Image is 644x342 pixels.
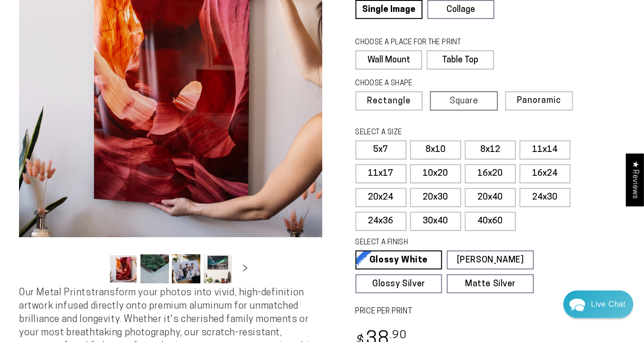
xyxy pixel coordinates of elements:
legend: CHOOSE A PLACE FOR THE PRINT [356,38,485,48]
label: 24x36 [356,212,406,231]
label: 8x12 [465,141,516,160]
label: 11x14 [520,141,571,160]
button: Load image 2 in gallery view [140,254,169,283]
a: Glossy Silver [356,274,443,293]
div: Chat widget toggle [564,291,634,318]
div: Contact Us Directly [591,291,626,318]
div: Click to open Judge.me floating reviews tab [626,153,644,206]
span: Square [450,97,478,106]
label: 16x20 [465,164,516,183]
a: Matte Silver [447,274,534,293]
button: Slide right [235,258,256,279]
button: Load image 3 in gallery view [172,254,200,283]
label: PRICE PER PRINT [356,306,625,317]
legend: SELECT A SIZE [356,128,514,138]
sup: .90 [390,330,407,341]
span: Panoramic [517,96,562,105]
label: Table Top [427,50,494,70]
label: 20x24 [356,188,406,207]
a: [PERSON_NAME] [447,251,534,270]
label: 40x60 [465,212,516,231]
label: 16x24 [520,164,571,183]
label: 10x20 [410,164,461,183]
button: Load image 1 in gallery view [109,254,138,283]
label: 5x7 [356,141,406,160]
label: 30x40 [410,212,461,231]
label: 24x30 [520,188,571,207]
span: Rectangle [367,97,411,106]
label: 8x10 [410,141,461,160]
a: Glossy White [356,251,443,270]
label: Wall Mount [356,50,423,70]
button: Slide left [85,258,106,279]
button: Load image 4 in gallery view [203,254,232,283]
label: 11x17 [356,164,406,183]
label: 20x40 [465,188,516,207]
legend: SELECT A FINISH [356,238,514,248]
legend: CHOOSE A SHAPE [356,79,486,89]
label: 20x30 [410,188,461,207]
